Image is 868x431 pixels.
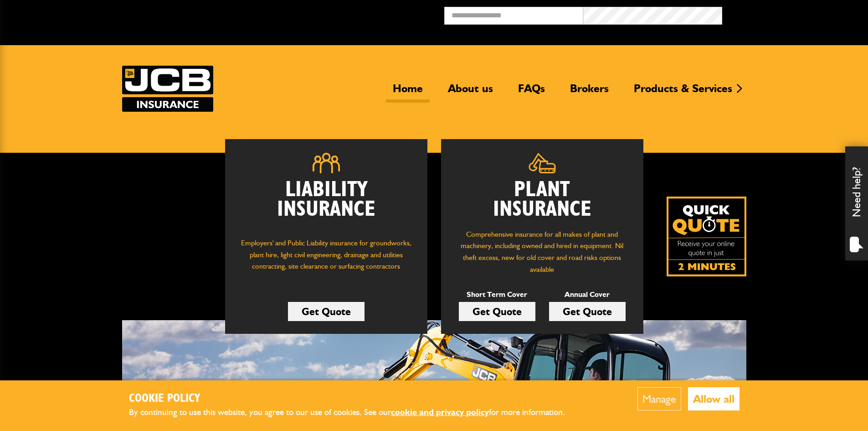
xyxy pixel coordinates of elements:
div: Need help? [845,146,868,260]
a: Get Quote [288,302,365,321]
a: JCB Insurance Services [122,66,213,112]
p: Annual Cover [549,289,626,301]
button: Allow all [688,387,740,410]
h2: Plant Insurance [455,180,630,219]
p: Employers' and Public Liability insurance for groundworks, plant hire, light civil engineering, d... [239,237,414,281]
h2: Liability Insurance [239,180,414,228]
img: Quick Quote [667,197,746,276]
a: Get Quote [459,302,535,321]
h2: Cookie Policy [129,392,580,406]
img: JCB Insurance Services logo [122,66,213,112]
a: Home [386,82,430,103]
button: Broker Login [722,7,861,21]
a: Get Quote [549,302,626,321]
a: Get your insurance quote isn just 2-minutes [667,197,746,276]
a: FAQs [511,82,552,103]
a: Products & Services [627,82,739,103]
p: Comprehensive insurance for all makes of plant and machinery, including owned and hired in equipm... [455,228,630,275]
button: Manage [637,387,681,410]
a: cookie and privacy policy [391,407,489,417]
p: By continuing to use this website, you agree to our use of cookies. See our for more information. [129,405,580,420]
p: Short Term Cover [459,289,535,301]
a: Brokers [563,82,616,103]
a: About us [441,82,500,103]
